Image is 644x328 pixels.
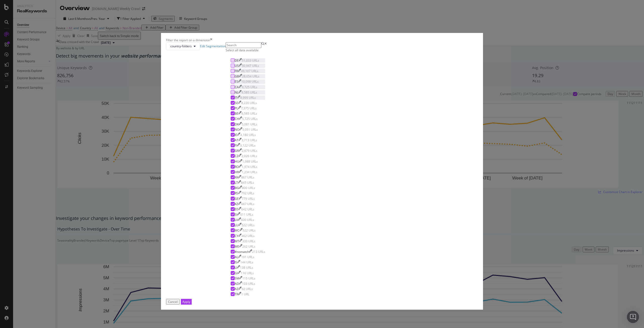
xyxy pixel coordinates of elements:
[235,255,238,259] div: AL
[242,58,259,63] div: 51,033 URLs
[170,44,192,48] span: country-folders
[235,138,238,142] div: AT
[235,271,238,275] div: GI
[235,79,238,84] div: ES
[240,96,256,100] div: 8,999 URLs
[242,197,255,201] div: 779 URLs
[235,234,238,238] div: CY
[242,244,255,249] div: 262 URLs
[241,218,254,222] div: 600 URLs
[241,69,258,73] div: 49,107 URLs
[241,79,259,84] div: 10,098 URLs
[242,223,255,227] div: 522 URLs
[235,101,238,105] div: SE
[242,64,259,68] div: 50,947 URLs
[235,186,239,190] div: BG
[235,69,238,73] div: FR
[235,282,239,286] div: AD
[242,287,253,291] div: 92 URLs
[242,85,257,89] div: 9,725 URLs
[235,287,238,291] div: AZ
[252,250,265,254] div: 213 URLs
[166,42,200,50] button: country-folders
[242,149,257,153] div: 2,679 URLs
[241,175,254,179] div: 867 URLs
[241,207,254,211] div: 642 URLs
[243,228,256,232] div: 522 URLs
[235,202,238,206] div: KZ
[242,276,255,280] div: 115 URLs
[182,300,190,304] div: Apply
[235,276,239,280] div: SM
[235,96,237,100] div: IT
[235,143,237,148] div: FI
[181,299,192,305] button: Apply
[240,265,253,270] div: 138 URLs
[240,143,256,148] div: 3,122 URLs
[235,239,239,243] div: MT
[242,74,259,78] div: 28,654 URLs
[242,239,255,243] div: 333 URLs
[241,292,249,296] div: 1 URL
[235,218,238,222] div: LV
[226,48,270,52] div: Select all data available
[235,212,237,217] div: SI
[235,175,238,179] div: XK
[226,42,261,48] input: Search
[210,38,212,42] div: times
[235,228,239,232] div: MC
[235,244,239,249] div: ME
[242,165,257,169] div: 1,974 URLs
[235,292,238,296] div: TR
[240,212,253,217] div: 611 URLs
[242,127,258,132] div: 5,051 URLs
[235,149,239,153] div: GR
[242,90,257,95] div: 9,585 URLs
[235,250,249,254] div: #nomatch
[235,223,238,227] div: LU
[242,138,257,142] div: 3,713 URLs
[235,85,239,89] div: CA
[235,117,239,121] div: CH
[161,33,483,310] div: modal
[242,170,257,174] div: 1,234 URLs
[242,154,257,158] div: 2,026 URLs
[241,180,254,185] div: 845 URLs
[235,106,238,110] div: PL
[235,58,239,63] div: DE
[242,122,257,126] div: 5,081 URLs
[235,159,239,164] div: HU
[627,311,639,323] div: Open Intercom Messenger
[235,191,238,195] div: RS
[235,265,237,270] div: LI
[240,133,256,137] div: 4,180 URLs
[240,260,253,264] div: 144 URLs
[242,234,255,238] div: 462 URLs
[241,202,254,206] div: 667 URLs
[235,260,237,264] div: IS
[242,117,258,121] div: 5,725 URLs
[235,90,238,95] div: NL
[200,44,226,48] a: Edit Segmentation
[235,154,238,158] div: CZ
[235,133,237,137] div: IE
[235,207,238,211] div: EE
[166,38,210,42] div: Filter the report on a dimension
[241,271,254,275] div: 116 URLs
[241,255,254,259] div: 191 URLs
[166,299,180,305] button: Cancel
[242,186,255,190] div: 800 URLs
[235,74,239,78] div: GB
[241,191,254,195] div: 792 URLs
[235,127,239,132] div: NO
[235,111,238,116] div: BE
[235,170,239,174] div: HR
[241,106,257,110] div: 7,375 URLs
[235,64,239,68] div: US
[168,300,178,304] div: Cancel
[235,197,239,201] div: GE
[242,159,258,164] div: 1,988 URLs
[235,180,238,185] div: LT
[241,101,257,105] div: 8,220 URLs
[242,282,255,286] div: 103 URLs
